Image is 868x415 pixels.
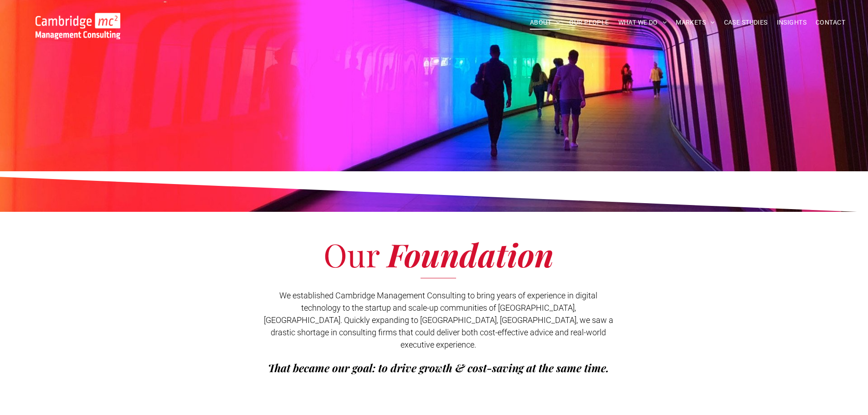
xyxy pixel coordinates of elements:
a: Your Business Transformed | Cambridge Management Consulting [36,14,120,24]
img: Go to Homepage [36,13,120,39]
a: MARKETS [671,15,719,30]
a: ABOUT [525,15,565,30]
a: INSIGHTS [772,15,811,30]
a: CONTACT [811,15,850,30]
span: Foundation [387,233,554,276]
span: Our [324,233,380,276]
span: That became our goal: to drive growth & cost-saving at the same time. [268,360,609,375]
a: WHAT WE DO [614,15,672,30]
span: We established Cambridge Management Consulting to bring years of experience in digital technology... [264,291,613,349]
a: OUR PEOPLE [565,15,613,30]
a: CASE STUDIES [719,15,772,30]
